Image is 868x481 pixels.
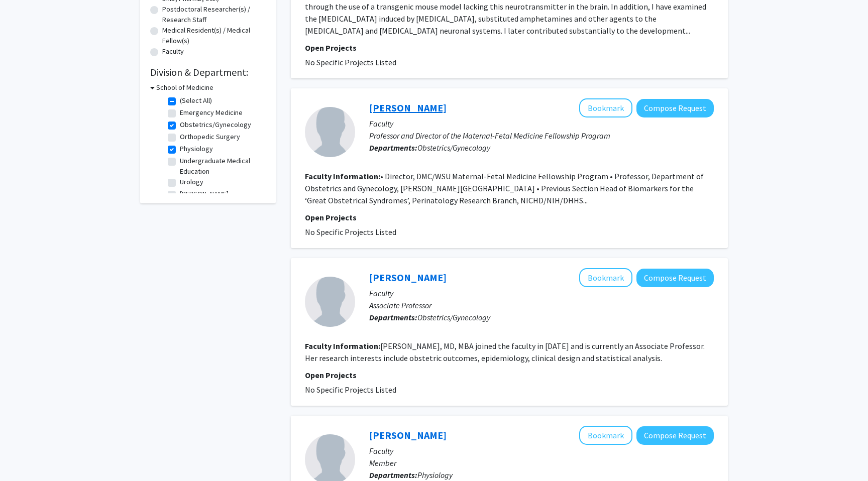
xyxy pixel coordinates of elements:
label: Urology [180,177,203,187]
label: (Select All) [180,95,212,106]
span: No Specific Projects Listed [305,227,396,237]
fg-read-more: [PERSON_NAME], MD, MBA joined the faculty in [DATE] and is currently an Associate Professor. Her ... [305,341,705,363]
label: Medical Resident(s) / Medical Fellow(s) [162,25,266,46]
button: Compose Request to Dragana Komnenov [636,426,714,445]
button: Compose Request to Tinnakorn Chaiworapongsa [636,99,714,117]
p: Member [369,457,714,469]
p: Open Projects [305,42,714,54]
a: [PERSON_NAME] [369,271,447,284]
label: Emergency Medicine [180,107,243,118]
button: Compose Request to Susan Berman [636,269,714,287]
b: Departments: [369,312,417,322]
b: Departments: [369,470,417,480]
h3: School of Medicine [156,82,213,93]
span: No Specific Projects Listed [305,385,396,395]
button: Add Dragana Komnenov to Bookmarks [579,426,632,445]
label: [PERSON_NAME][GEOGRAPHIC_DATA] School of Medicine - Department of Emergency Medicine [180,189,263,231]
label: Obstetrics/Gynecology [180,119,251,130]
label: Orthopedic Surgery [180,132,240,142]
span: Obstetrics/Gynecology [417,143,490,153]
p: Faculty [369,445,714,457]
label: Physiology [180,144,213,154]
span: Physiology [417,470,453,480]
h2: Division & Department: [150,66,266,78]
iframe: Chat [8,436,43,473]
label: Faculty [162,46,184,57]
p: Associate Professor [369,299,714,311]
p: Open Projects [305,211,714,223]
b: Departments: [369,143,417,153]
button: Add Tinnakorn Chaiworapongsa to Bookmarks [579,98,632,117]
fg-read-more: • Director, DMC/WSU Maternal-Fetal Medicine Fellowship Program • Professor, Department of Obstetr... [305,171,704,205]
span: No Specific Projects Listed [305,57,396,67]
label: Postdoctoral Researcher(s) / Research Staff [162,4,266,25]
p: Faculty [369,117,714,130]
p: Open Projects [305,369,714,381]
p: Faculty [369,287,714,299]
label: Undergraduate Medical Education [180,156,263,177]
b: Faculty Information: [305,341,380,351]
b: Faculty Information: [305,171,380,181]
p: Professor and Director of the Maternal-Fetal Medicine Fellowship Program [369,130,714,142]
button: Add Susan Berman to Bookmarks [579,268,632,287]
span: Obstetrics/Gynecology [417,312,490,322]
a: [PERSON_NAME] [369,101,447,114]
a: [PERSON_NAME] [369,429,447,441]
